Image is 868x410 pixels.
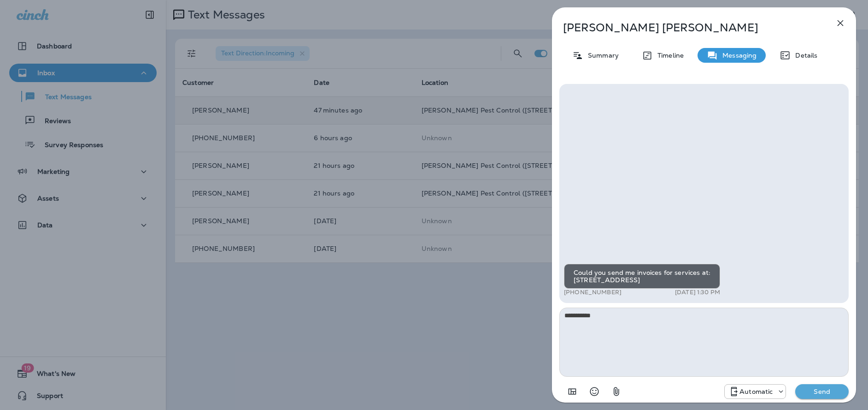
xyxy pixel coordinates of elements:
[791,52,817,59] p: Details
[585,382,604,401] button: Select an emoji
[803,387,841,396] p: Send
[564,264,720,289] div: Could you send me invoices for services at: [STREET_ADDRESS]
[583,52,619,59] p: Summary
[563,382,581,401] button: Add in a premade template
[653,52,684,59] p: Timeline
[564,289,622,296] p: [PHONE_NUMBER]
[675,289,720,296] p: [DATE] 1:30 PM
[739,388,773,395] p: Automatic
[795,384,849,399] button: Send
[563,21,815,34] p: [PERSON_NAME] [PERSON_NAME]
[718,52,757,59] p: Messaging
